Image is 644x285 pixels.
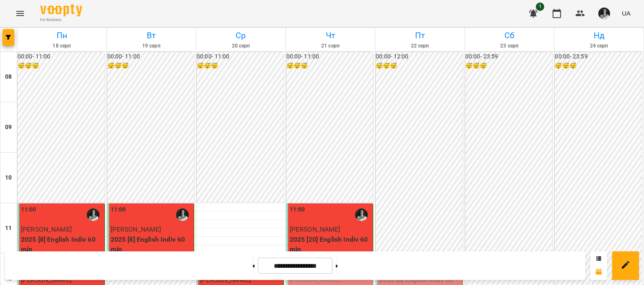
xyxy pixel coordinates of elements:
p: 2025 [8] English Indiv 60 min [21,235,103,254]
img: Voopty Logo [40,4,82,16]
span: For Business [40,17,82,23]
h6: 😴😴😴 [18,61,105,71]
p: 2025 [20] English Indiv 60 min [290,235,371,254]
span: UA [622,9,631,18]
h6: 08 [5,72,12,82]
h6: 😴😴😴 [286,61,374,71]
h6: 00:00 - 11:00 [18,52,105,61]
h6: 24 серп [556,42,642,50]
h6: 22 серп [377,42,463,50]
h6: Ср [197,29,284,42]
span: [PERSON_NAME] [111,225,161,233]
button: Menu [10,3,30,24]
label: 11:00 [111,205,126,214]
img: Ольга Гелівер (а) [87,208,99,221]
h6: 😴😴😴 [107,61,195,71]
h6: 20 серп [197,42,284,50]
h6: 00:00 - 12:00 [376,52,463,61]
h6: 😴😴😴 [197,61,284,71]
h6: Чт [287,29,374,42]
label: 11:00 [290,205,305,214]
h6: 09 [5,123,12,132]
h6: 18 серп [18,42,105,50]
span: [PERSON_NAME] [21,225,72,233]
img: Ольга Гелівер (а) [355,208,368,221]
h6: Нд [556,29,642,42]
h6: 😴😴😴 [555,61,642,71]
h6: 00:00 - 23:59 [555,52,642,61]
span: [PERSON_NAME] [290,225,340,233]
h6: 19 серп [108,42,195,50]
h6: 00:00 - 23:59 [465,52,553,61]
img: cdfe8070fd8d32b0b250b072b9a46113.JPG [598,8,610,19]
img: Ольга Гелівер (а) [176,208,189,221]
p: 2025 [8] English Indiv 60 min [111,235,192,254]
h6: Пт [377,29,463,42]
h6: 😴😴😴 [376,61,463,71]
h6: 00:00 - 11:00 [107,52,195,61]
h6: 23 серп [466,42,553,50]
button: UA [618,5,634,21]
h6: 11 [5,224,12,233]
h6: 21 серп [287,42,374,50]
label: 11:00 [21,205,36,214]
h6: Сб [466,29,553,42]
h6: 00:00 - 11:00 [286,52,374,61]
h6: 😴😴😴 [465,61,553,71]
h6: Пн [18,29,105,42]
h6: 00:00 - 11:00 [197,52,284,61]
h6: Вт [108,29,195,42]
h6: 10 [5,173,12,182]
span: 1 [536,3,544,11]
